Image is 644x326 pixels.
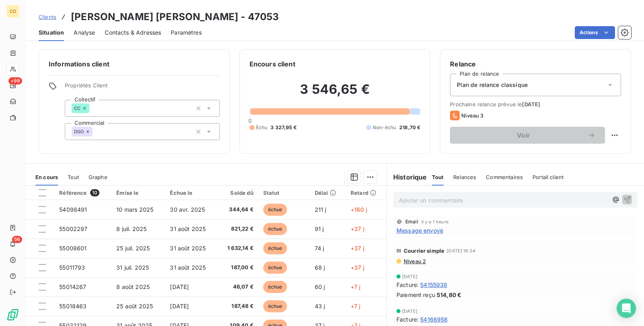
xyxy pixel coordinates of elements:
span: 3 327,95 € [270,124,297,131]
span: 0 [248,118,252,124]
span: 55002297 [59,225,87,232]
span: 25 août 2025 [116,303,153,309]
span: 60 j [315,283,325,290]
span: Paiement reçu [396,291,435,299]
span: [DATE] 16:34 [447,248,475,253]
span: [DATE] [402,309,417,314]
div: Solde dû [222,190,254,196]
span: 54166958 [420,315,448,324]
span: +37 j [351,245,364,252]
div: Open Intercom Messenger [617,299,636,318]
span: [DATE] [402,274,417,279]
span: 74 j [315,245,324,252]
span: Graphe [89,174,107,180]
span: 31 août 2025 [170,264,206,271]
span: Courrier simple [404,248,444,254]
span: 8 août 2025 [116,283,150,290]
span: 46,07 € [222,283,254,291]
span: Email [405,219,418,224]
span: échue [263,300,287,312]
div: Échue le [170,190,213,196]
span: Relances [453,174,476,180]
span: 31 août 2025 [170,245,206,252]
button: Voir [450,127,605,144]
input: Ajouter une valeur [89,105,96,112]
span: Plan de relance classique [457,81,528,89]
button: Actions [575,26,615,39]
span: échue [263,281,287,293]
span: Tout [432,174,444,180]
span: [DATE] [522,101,540,107]
span: Commentaires [486,174,523,180]
span: +7 j [351,303,361,309]
span: Niveau 2 [403,258,426,264]
span: 821,22 € [222,225,254,233]
span: échue [263,223,287,235]
span: 218,70 € [399,124,420,131]
span: 54098491 [59,206,87,213]
span: DGO [74,129,84,134]
span: Clients [39,14,56,20]
span: 187,48 € [222,302,254,310]
span: +99 [8,77,22,85]
h3: [PERSON_NAME] [PERSON_NAME] - 47053 [71,10,279,24]
span: En cours [35,174,58,180]
span: Portail client [533,174,563,180]
div: Émise le [116,190,160,196]
span: Paramètres [171,29,202,37]
span: Voir [460,132,587,138]
span: Propriétés Client [65,82,220,93]
span: Contacts & Adresses [105,29,161,37]
h6: Encours client [250,59,295,69]
div: Référence [59,189,107,196]
span: 10 mars 2025 [116,206,153,213]
div: Délai [315,190,341,196]
span: 91 j [315,225,324,232]
span: échue [263,262,287,274]
span: CC [74,106,80,111]
h2: 3 546,65 € [250,81,421,105]
span: Analyse [74,29,95,37]
span: il y a 1 heure [421,219,448,224]
span: 8 juil. 2025 [116,225,147,232]
span: Message envoyé [396,226,443,235]
span: 55014267 [59,283,86,290]
span: 30 avr. 2025 [170,206,205,213]
span: [DATE] [170,283,189,290]
span: 25 juil. 2025 [116,245,150,252]
span: +37 j [351,225,364,232]
div: CO [6,5,19,18]
span: échue [263,204,287,216]
div: Statut [263,190,305,196]
span: 54155938 [420,281,447,289]
span: Non-échu [373,124,396,131]
span: Situation [39,29,64,37]
span: 211 j [315,206,326,213]
span: 187,00 € [222,264,254,272]
span: 55008601 [59,245,87,252]
span: 31 juil. 2025 [116,264,149,271]
span: Tout [68,174,79,180]
span: 55011793 [59,264,85,271]
h6: Informations client [49,59,220,69]
div: Retard [351,190,382,196]
span: 55018463 [59,303,87,309]
span: Prochaine relance prévue le [450,101,621,107]
span: +7 j [351,283,361,290]
span: 68 j [315,264,325,271]
span: Échu [256,124,268,131]
span: +37 j [351,264,364,271]
input: Ajouter une valeur [93,128,99,135]
span: 1 632,14 € [222,244,254,252]
span: [DATE] [170,303,189,309]
span: Facture : [396,315,419,324]
span: Niveau 3 [461,112,483,119]
h6: Relance [450,59,621,69]
span: 344,64 € [222,206,254,214]
span: 56 [12,236,22,243]
h6: Historique [387,172,427,182]
a: Clients [39,13,56,21]
span: échue [263,242,287,254]
span: 31 août 2025 [170,225,206,232]
span: 10 [90,189,99,196]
